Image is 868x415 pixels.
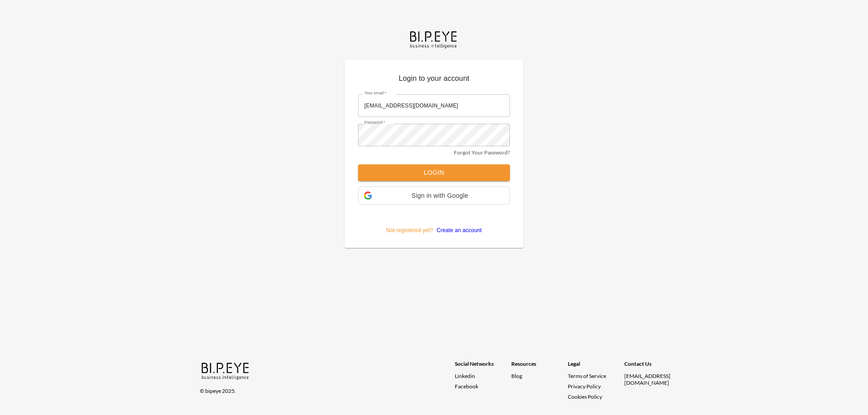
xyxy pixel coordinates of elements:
label: Password [364,120,385,126]
a: Privacy Policy [568,383,601,390]
div: Legal [568,360,624,373]
div: Social Networks [455,360,511,373]
span: Linkedin [455,373,475,379]
span: Sign in with Google [376,192,504,199]
a: Create an account [433,227,482,233]
a: Facebook [455,383,511,390]
span: Facebook [455,383,478,390]
a: Terms of Service [568,373,621,379]
a: Blog [511,373,522,379]
p: Login to your account [358,73,510,88]
div: [EMAIL_ADDRESS][DOMAIN_NAME] [624,373,681,386]
div: Sign in with Google [358,187,510,205]
p: Not registered yet? [358,212,510,234]
div: © bipeye 2025. [200,382,442,394]
div: Contact Us [624,360,681,373]
div: Resources [511,360,568,373]
img: bipeye-logo [200,360,252,381]
a: Forgot Your Password? [454,149,510,156]
button: Login [358,164,510,181]
a: Cookies Policy [568,393,602,400]
label: Your email [364,90,387,96]
img: bipeye-logo [408,29,460,49]
a: Linkedin [455,373,511,379]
